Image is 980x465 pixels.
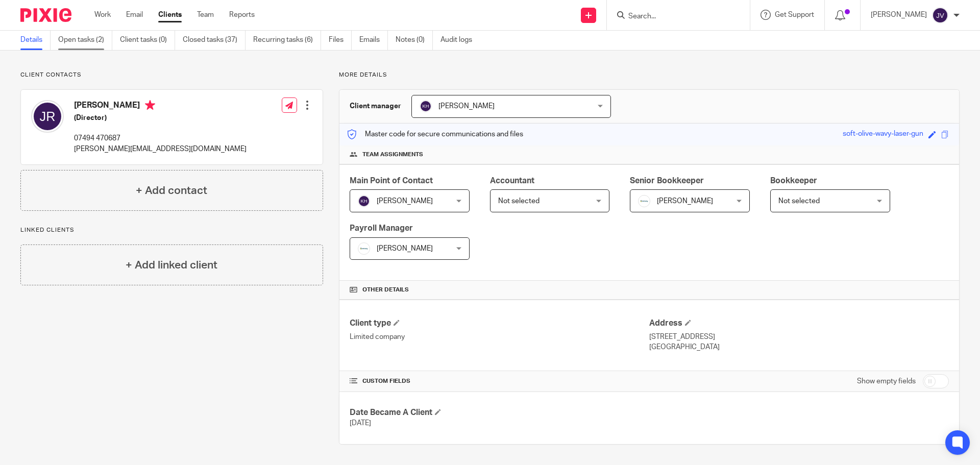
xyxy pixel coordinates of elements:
[857,376,916,386] label: Show empty fields
[74,133,247,143] p: 07494 470687
[126,10,143,20] a: Email
[438,103,495,110] span: [PERSON_NAME]
[339,71,960,79] p: More details
[197,10,214,20] a: Team
[350,224,413,232] span: Payroll Manager
[120,30,175,50] a: Client tasks (0)
[843,129,923,140] div: soft-olive-wavy-laser-gun
[362,286,409,294] span: Other details
[627,12,719,21] input: Search
[20,71,323,79] p: Client contacts
[329,30,352,50] a: Files
[145,100,155,110] i: Primary
[94,10,111,20] a: Work
[347,129,523,139] p: Master code for secure communications and files
[440,30,480,50] a: Audit logs
[377,245,433,252] span: [PERSON_NAME]
[778,198,820,205] span: Not selected
[58,30,112,50] a: Open tasks (2)
[31,100,64,133] img: svg%3E
[775,11,814,18] span: Get Support
[630,177,704,185] span: Senior Bookkeeper
[358,195,370,207] img: svg%3E
[362,151,423,159] span: Team assignments
[158,10,182,20] a: Clients
[350,318,649,329] h4: Client type
[136,183,207,199] h4: + Add contact
[74,113,247,123] h5: (Director)
[350,177,433,185] span: Main Point of Contact
[770,177,817,185] span: Bookkeeper
[638,195,650,207] img: Infinity%20Logo%20with%20Whitespace%20.png
[350,377,649,385] h4: CUSTOM FIELDS
[350,407,649,418] h4: Date Became A Client
[377,198,433,205] span: [PERSON_NAME]
[490,177,534,185] span: Accountant
[229,10,255,20] a: Reports
[657,198,713,205] span: [PERSON_NAME]
[498,198,540,205] span: Not selected
[20,226,323,234] p: Linked clients
[20,8,71,22] img: Pixie
[396,30,433,50] a: Notes (0)
[649,318,949,329] h4: Address
[350,420,371,427] span: [DATE]
[74,100,247,113] h4: [PERSON_NAME]
[359,30,388,50] a: Emails
[253,30,321,50] a: Recurring tasks (6)
[350,332,649,342] p: Limited company
[183,30,246,50] a: Closed tasks (37)
[649,332,949,342] p: [STREET_ADDRESS]
[649,342,949,352] p: [GEOGRAPHIC_DATA]
[350,101,401,111] h3: Client manager
[871,10,927,20] p: [PERSON_NAME]
[20,30,51,50] a: Details
[74,144,247,154] p: [PERSON_NAME][EMAIL_ADDRESS][DOMAIN_NAME]
[358,242,370,255] img: Infinity%20Logo%20with%20Whitespace%20.png
[126,257,217,273] h4: + Add linked client
[932,7,948,23] img: svg%3E
[420,100,432,112] img: svg%3E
